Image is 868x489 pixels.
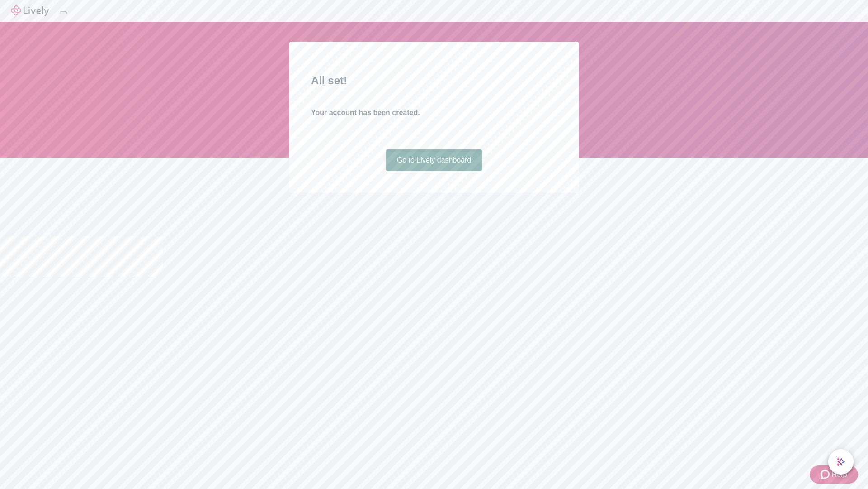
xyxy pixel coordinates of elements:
[828,449,854,475] button: chat
[386,149,482,171] a: Go to Lively dashboard
[821,469,831,480] svg: Zendesk support icon
[11,5,49,16] img: Lively
[836,457,845,466] svg: Lively AI Assistant
[831,469,847,480] span: Help
[60,11,67,14] button: Log out
[311,72,557,89] h2: All set!
[311,107,557,118] h4: Your account has been created.
[810,465,858,484] button: Zendesk support iconHelp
